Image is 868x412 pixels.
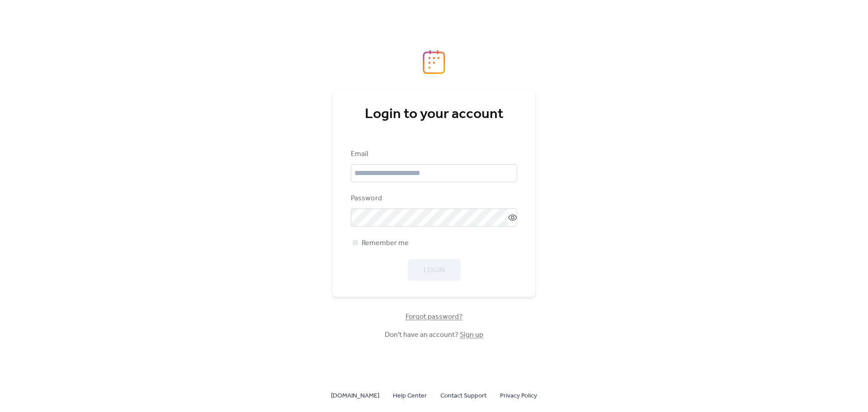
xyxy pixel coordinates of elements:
a: Contact Support [440,390,486,401]
div: Login to your account [351,105,517,123]
span: Contact Support [440,391,486,402]
a: Privacy Policy [500,390,537,401]
span: Don't have an account? [385,330,483,341]
span: Privacy Policy [500,391,537,402]
div: Email [351,149,515,160]
img: logo [423,50,445,74]
span: Help Center [393,391,427,402]
span: [DOMAIN_NAME] [331,391,379,402]
span: Forgot password? [406,312,462,322]
a: Help Center [393,390,427,401]
a: [DOMAIN_NAME] [331,390,379,401]
a: Forgot password? [406,314,462,319]
a: Sign up [460,328,483,342]
div: Password [351,193,515,204]
span: Remember me [362,238,409,249]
